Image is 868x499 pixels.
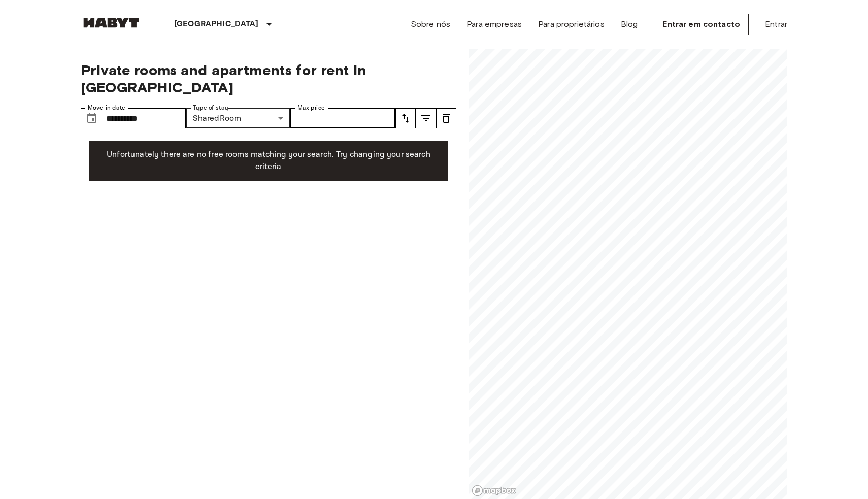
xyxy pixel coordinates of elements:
[416,108,436,128] button: tune
[621,18,638,30] a: Blog
[186,108,291,128] div: SharedRoom
[472,485,516,496] a: Mapbox logo
[395,108,416,128] button: tune
[82,108,102,128] button: Choose date, selected date is 15 Oct 2025
[174,18,259,30] p: [GEOGRAPHIC_DATA]
[81,18,142,28] img: Habyt
[297,104,325,112] label: Max price
[88,104,125,112] label: Move-in date
[538,18,605,30] a: Para proprietários
[654,14,749,35] a: Entrar em contacto
[466,18,522,30] a: Para empresas
[436,108,456,128] button: tune
[411,18,450,30] a: Sobre nós
[765,18,787,30] a: Entrar
[97,149,440,173] p: Unfortunately there are no free rooms matching your search. Try changing your search criteria
[193,104,228,112] label: Type of stay
[81,61,456,96] span: Private rooms and apartments for rent in [GEOGRAPHIC_DATA]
